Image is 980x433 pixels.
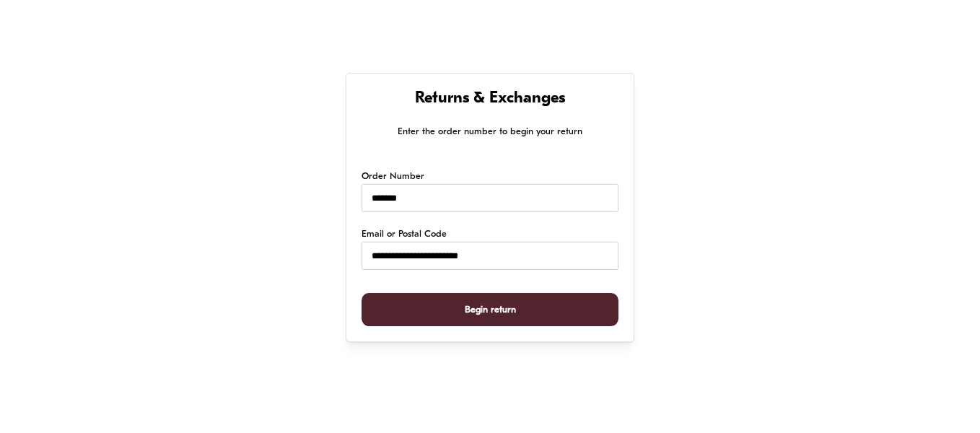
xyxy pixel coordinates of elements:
[465,294,516,326] span: Begin return
[362,170,424,184] label: Order Number
[362,227,447,242] label: Email or Postal Code
[362,293,618,327] button: Begin return
[362,124,618,139] p: Enter the order number to begin your return
[362,89,618,110] h1: Returns & Exchanges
